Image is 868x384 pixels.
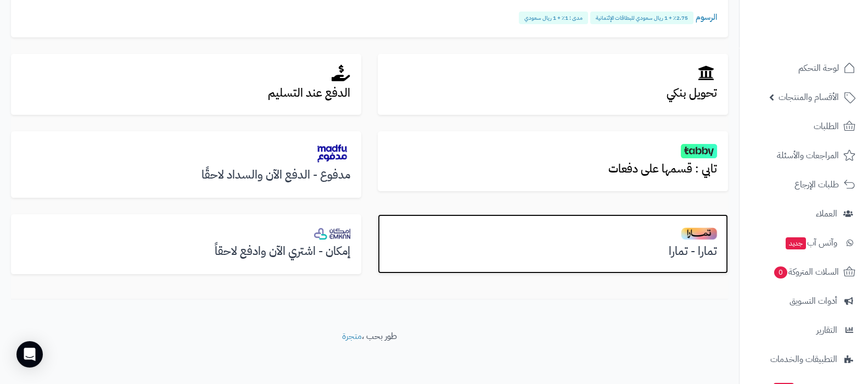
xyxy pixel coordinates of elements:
[22,245,350,258] h3: إمكان - اشتري الآن وادفع لاحقاً
[746,142,861,169] a: المراجعات والأسئلة
[789,293,837,309] span: أدوات التسويق
[816,206,837,221] span: العملاء
[779,90,839,105] span: الأقسام والمنتجات
[773,264,839,280] span: السلات المتروكة
[389,245,717,258] h3: تمارا - تمارا
[16,341,43,368] div: Open Intercom Messenger
[798,60,839,76] span: لوحة التحكم
[746,230,861,256] a: وآتس آبجديد
[746,317,861,343] a: التقارير
[378,54,728,115] a: تحويل بنكي
[22,169,350,181] h3: مدفوع - الدفع الآن والسداد لاحقًا
[342,330,362,343] a: متجرة
[746,113,861,140] a: الطلبات
[378,131,728,191] a: تابي : قسمها على دفعات
[770,352,837,367] span: التطبيقات والخدمات
[378,214,728,274] a: تمارا - تمارا
[11,54,361,115] a: الدفع عند التسليم
[785,235,837,251] span: وآتس آب
[22,87,350,99] h3: الدفع عند التسليم
[389,163,717,175] h3: تابي : قسمها على دفعات
[314,142,350,164] img: madfu.png
[794,177,839,192] span: طلبات الإرجاع
[389,87,717,99] h3: تحويل بنكي
[746,171,861,198] a: طلبات الإرجاع
[746,259,861,285] a: السلات المتروكة0
[814,119,839,134] span: الطلبات
[786,237,806,249] span: جديد
[816,322,837,338] span: التقارير
[777,148,839,163] span: المراجعات والأسئلة
[696,11,717,23] span: الرسوم
[681,227,717,240] img: tamarapay.png
[590,12,693,24] span: 2.75٪ + 1 ريال سعودي للبطاقات الإئتمانية
[519,12,588,24] span: مدى : 1٪ + 1 ريال سعودي
[314,228,350,240] img: emkan_bnpl.png
[746,55,861,81] a: لوحة التحكم
[746,201,861,227] a: العملاء
[774,266,787,279] span: 0
[746,288,861,314] a: أدوات التسويق
[746,346,861,372] a: التطبيقات والخدمات
[681,144,717,158] img: tabby.png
